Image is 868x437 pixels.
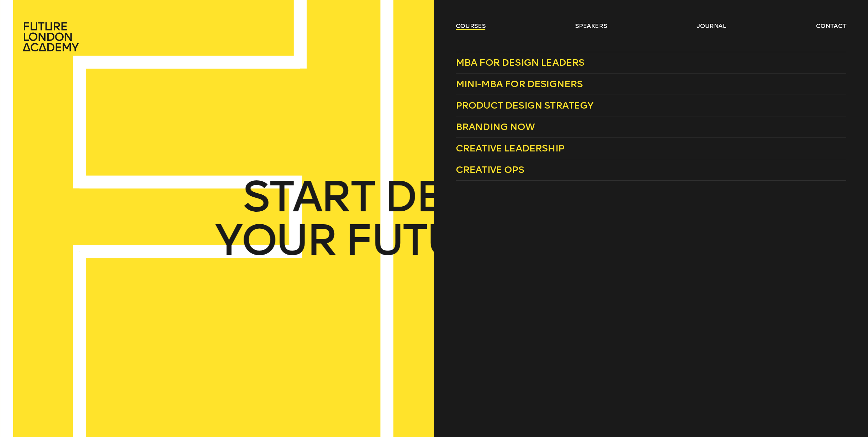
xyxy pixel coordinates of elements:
a: Branding Now [456,116,846,138]
span: Creative Leadership [456,143,564,154]
a: journal [697,22,726,30]
a: Product Design Strategy [456,95,846,116]
a: courses [456,22,486,30]
span: Mini-MBA for Designers [456,78,583,90]
a: Creative Leadership [456,138,846,159]
a: contact [816,22,847,30]
span: MBA for Design Leaders [456,57,585,68]
a: speakers [575,22,607,30]
span: Creative Ops [456,164,524,175]
span: Product Design Strategy [456,100,594,111]
span: Branding Now [456,121,535,132]
a: MBA for Design Leaders [456,52,846,74]
a: Mini-MBA for Designers [456,74,846,95]
a: Creative Ops [456,159,846,181]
